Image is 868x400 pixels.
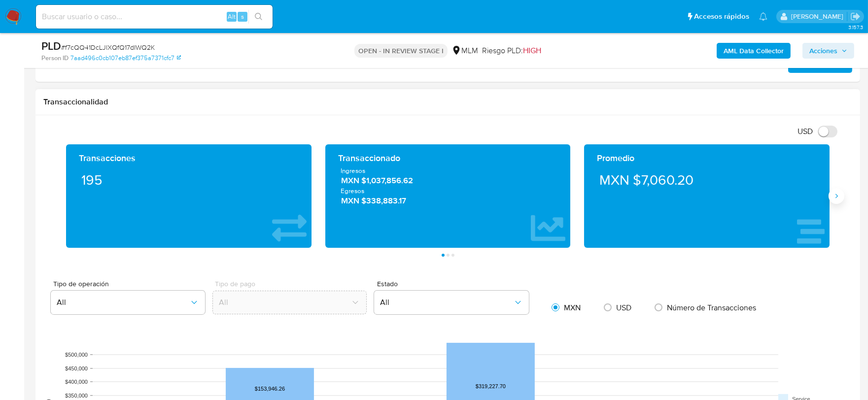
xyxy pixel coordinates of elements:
span: s [241,12,244,21]
b: Person ID [41,54,69,63]
input: Buscar usuario o caso... [36,10,273,23]
span: HIGH [523,45,541,56]
h1: Transaccionalidad [43,97,852,107]
a: Salir [850,11,861,22]
p: dalia.goicochea@mercadolibre.com.mx [791,12,847,21]
button: AML Data Collector [717,43,791,59]
span: Accesos rápidos [694,11,749,22]
b: AML Data Collector [724,43,784,59]
div: MLM [451,45,478,56]
span: Acciones [809,43,837,59]
span: # f7cQQ41DcLJlXQfQ17dIWQ2K [61,42,155,52]
span: 3.157.3 [848,23,863,31]
span: Nuevo Contacto [795,58,845,72]
a: Notificaciones [759,12,767,21]
b: PLD [41,38,61,54]
span: Riesgo PLD: [482,45,541,56]
button: Acciones [802,43,854,59]
p: OPEN - IN REVIEW STAGE I [354,44,448,58]
a: 7aad496c0cb107eb87ef375a7371cfc7 [70,54,181,63]
span: Alt [228,12,236,21]
button: search-icon [248,10,269,24]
